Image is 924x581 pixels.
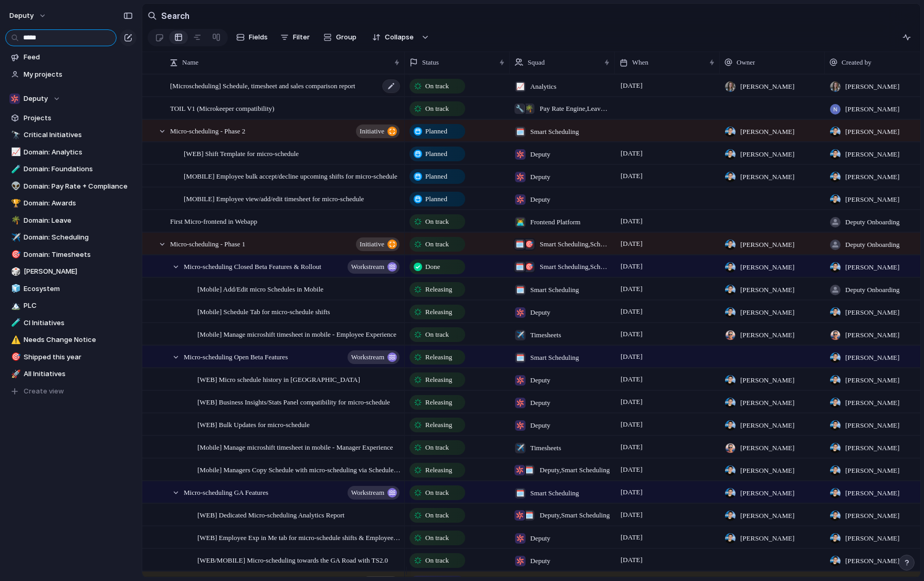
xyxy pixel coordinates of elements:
span: [PERSON_NAME] [740,443,794,453]
div: 🗓️ [514,262,525,272]
span: When [632,57,648,68]
span: Micro-scheduling Open Beta Features [184,350,288,362]
button: 🏔️ [9,300,20,311]
span: [PERSON_NAME] [845,104,899,115]
span: Smart Scheduling , Scheduling [540,262,610,272]
span: My projects [24,69,133,80]
span: [DATE] [618,237,645,250]
span: Deputy [530,533,550,544]
span: Critical Initiatives [24,130,133,140]
span: [PERSON_NAME] [740,285,794,295]
div: 🧪 [11,163,18,175]
span: [PERSON_NAME] [845,262,899,273]
div: ✈️ [515,443,526,453]
button: deputy [5,7,52,24]
a: ✈️Domain: Scheduling [5,230,136,245]
div: 👽 [11,180,18,192]
span: Group [336,32,356,43]
span: On track [425,329,449,340]
span: Micro-scheduling Closed Beta Features & Rollout [184,260,321,272]
div: 🧪Domain: Foundations [5,161,136,177]
span: [PERSON_NAME] [740,465,794,476]
div: 🎯 [524,262,534,272]
span: Feed [24,52,133,63]
a: 🔭Critical Initiatives [5,127,136,143]
span: On track [425,442,449,453]
span: [PERSON_NAME] [845,533,899,544]
span: Analytics [530,81,556,92]
span: [PERSON_NAME] [740,375,794,386]
span: Releasing [425,307,452,317]
span: [DATE] [618,531,645,544]
span: Deputy [530,398,550,408]
button: workstream [348,350,400,364]
span: [DATE] [618,79,645,92]
button: ✈️ [9,232,20,243]
span: initiative [360,124,384,139]
div: 🗓️ [515,127,526,137]
span: Domain: Awards [24,198,133,209]
span: On track [425,103,449,114]
div: ⚠️Needs Change Notice [5,332,136,348]
span: [PERSON_NAME] [845,81,899,92]
button: Fields [232,29,272,46]
span: [PERSON_NAME] [845,172,899,182]
span: [PERSON_NAME] [845,194,899,205]
a: My projects [5,67,136,82]
div: 🔧 [514,103,525,114]
button: 🏆 [9,198,20,209]
span: Releasing [425,375,452,385]
span: [DATE] [618,396,645,408]
span: [PERSON_NAME] [845,330,899,340]
div: 👽Domain: Pay Rate + Compliance [5,179,136,194]
div: 🗓️ [524,510,534,521]
button: 🌴 [9,215,20,226]
div: 📈 [515,81,526,92]
span: On track [425,216,449,227]
span: Planned [425,149,447,159]
div: 🗓️ [514,239,525,250]
span: Shipped this year [24,352,133,362]
span: [PERSON_NAME] [845,307,899,318]
span: [WEB] Micro schedule history in [GEOGRAPHIC_DATA] [197,373,360,385]
span: Deputy , Smart Scheduling [540,510,610,521]
span: [PERSON_NAME] [845,127,899,137]
div: 🧊Ecosystem [5,281,136,297]
span: [DATE] [618,373,645,386]
div: 🎯 [524,239,534,250]
span: [DATE] [618,486,645,499]
span: [PERSON_NAME] [740,533,794,544]
span: [PERSON_NAME] [740,240,794,250]
span: [Mobile] Managers Copy Schedule with micro-scheduling via Schedule Tab in [GEOGRAPHIC_DATA] [197,463,401,475]
button: Group [318,29,362,46]
a: 🏆Domain: Awards [5,195,136,211]
span: [DATE] [618,260,645,273]
span: Ecosystem [24,284,133,294]
span: On track [425,81,449,91]
span: Planned [425,194,447,204]
span: Smart Scheduling [530,127,579,137]
span: Deputy , Smart Scheduling [540,465,610,475]
span: [DATE] [618,328,645,340]
span: Smart Scheduling [530,285,579,295]
a: 🏔️PLC [5,298,136,314]
div: 🗓️ [515,285,526,295]
div: 🏆 [11,198,18,210]
span: [DATE] [618,554,645,566]
span: [MOBILE] Employee view/add/edit timesheet for micro-schedule [184,192,364,204]
span: [PERSON_NAME] [24,266,133,277]
span: [PERSON_NAME] [740,149,794,160]
span: Smart Scheduling [530,352,579,363]
span: [DATE] [618,215,645,227]
a: 🚀All Initiatives [5,366,136,382]
div: 🎯Domain: Timesheets [5,247,136,263]
button: initiative [356,237,400,251]
span: Deputy Onboarding [845,217,900,227]
button: workstream [348,260,400,274]
span: [DATE] [618,170,645,182]
span: [DATE] [618,305,645,318]
div: 🚀 [11,368,18,380]
span: Name [182,57,198,68]
span: initiative [360,237,384,252]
